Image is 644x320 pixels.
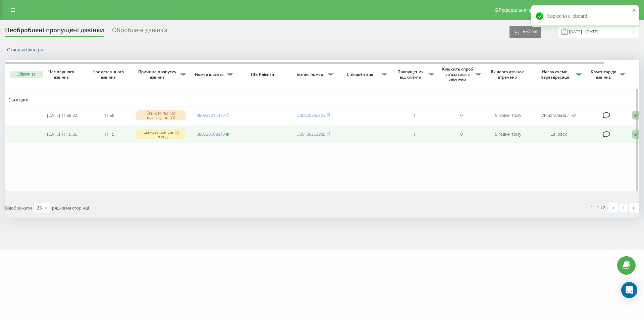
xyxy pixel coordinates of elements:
div: Скинуто раніше 10 секунд [136,129,186,139]
td: 11:15 [86,125,132,143]
a: 380931212379 [197,112,225,118]
span: Відображати [5,205,32,211]
td: 1 [391,125,438,143]
span: Номер клієнта [193,72,227,77]
span: Бізнес номер [293,72,328,77]
a: 380739253935 [297,131,325,137]
div: Оброблені дзвінки [112,27,167,37]
div: 1 - 2 з 2 [591,204,605,211]
div: Copied to clipboard! [531,5,639,27]
button: Обрати всі [10,71,43,78]
span: Назва схеми переадресації [535,69,576,80]
a: 380800332123 [297,112,325,118]
a: 1 [619,203,629,213]
td: 5 годин тому [485,106,532,124]
span: ПІБ Клієнта [242,72,284,77]
td: [DATE] 11:58:32 [39,106,86,124]
span: Реферальна програма [499,7,548,13]
span: Коментар до дзвінка [589,69,620,80]
button: close [632,7,637,14]
span: рядків на сторінці [52,205,89,211]
td: IVR Загальна лінія [532,106,585,124]
span: Пропущених від клієнта [394,69,428,80]
span: Причина пропуску дзвінка [136,69,180,80]
td: 1 [391,106,438,124]
button: Скинути фільтри [5,47,47,53]
td: 0 [438,106,485,124]
div: Open Intercom Messenger [621,282,637,298]
span: Співробітник [340,72,381,77]
div: Скинуто під час навігації по IVR [136,110,186,120]
span: Час першого дзвінка [44,69,80,80]
span: Кількість спроб зв'язатись з клієнтом [441,66,475,82]
td: [DATE] 11:15:35 [39,125,86,143]
td: 5 годин тому [485,125,532,143]
div: 25 [37,204,42,211]
td: 11:58 [86,106,132,124]
a: 380636569810 [197,131,225,137]
button: Експорт [509,26,541,38]
td: Callback [532,125,585,143]
td: 0 [438,125,485,143]
span: Як довго дзвінок втрачено [490,69,526,80]
span: Час останнього дзвінка [91,69,127,80]
div: Необроблені пропущені дзвінки [5,27,104,37]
